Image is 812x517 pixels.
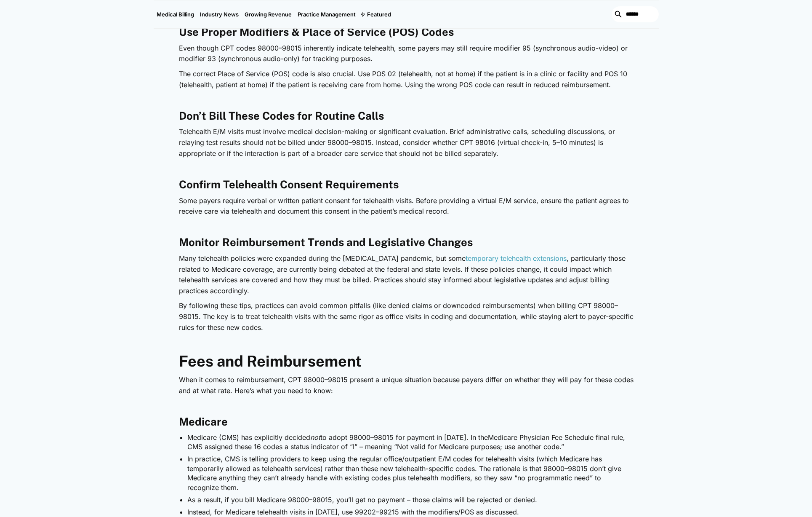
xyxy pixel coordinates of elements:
[179,253,634,296] p: Many telehealth policies were expanded during the [MEDICAL_DATA] pandemic, but some , particularl...
[179,400,634,411] p: ‍
[179,43,634,64] p: Even though CPT codes 98000–98015 inherently indicate telehealth, some payers may still require m...
[179,352,362,370] strong: Fees and Reimbursement
[242,0,295,28] a: Growing Revenue
[179,178,399,191] strong: Confirm Telehealth Consent Requirements
[179,300,634,333] p: By following these tips, practices can avoid common pitfalls (like denied claims or downcoded rei...
[179,375,634,396] p: When it comes to reimbursement, CPT 98000–98015 present a unique situation because payers differ ...
[187,507,634,517] li: Instead, for Medicare telehealth visits in [DATE], use 99202–99215 with the modifiers/POS as disc...
[197,0,242,28] a: Industry News
[367,11,391,18] div: Featured
[179,196,634,217] p: Some payers require verbal or written patient consent for telehealth visits. Before providing a v...
[187,454,634,492] li: In practice, CMS is telling providers to keep using the regular office/outpatient E/M codes for t...
[154,0,197,28] a: Medical Billing
[359,0,394,28] div: Featured
[179,69,634,90] p: The correct Place of Service (POS) code is also crucial. Use POS 02 (telehealth, not at home) if ...
[179,110,384,122] strong: Don’t Bill These Codes for Routine Calls
[466,254,567,263] a: temporary telehealth extensions
[179,236,473,249] strong: Monitor Reimbursement Trends and Legislative Changes
[179,221,634,232] p: ‍
[179,415,228,428] strong: Medicare
[295,0,359,28] a: Practice Management
[187,495,634,504] li: As a result, if you bill Medicare 98000–98015, you’ll get no payment – those claims will be rejec...
[179,337,634,348] p: ‍
[488,433,623,442] a: Medicare Physician Fee Schedule final rule
[310,433,320,442] em: not
[179,126,634,159] p: Telehealth E/M visits must involve medical decision-making or significant evaluation. Brief admin...
[179,26,454,38] strong: Use Proper Modifiers & Place of Service (POS) Codes
[187,433,634,452] li: Medicare (CMS) has explicitly decided to adopt 98000–98015 for payment in [DATE]. In the , CMS as...
[179,94,634,105] p: ‍
[179,163,634,174] p: ‍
